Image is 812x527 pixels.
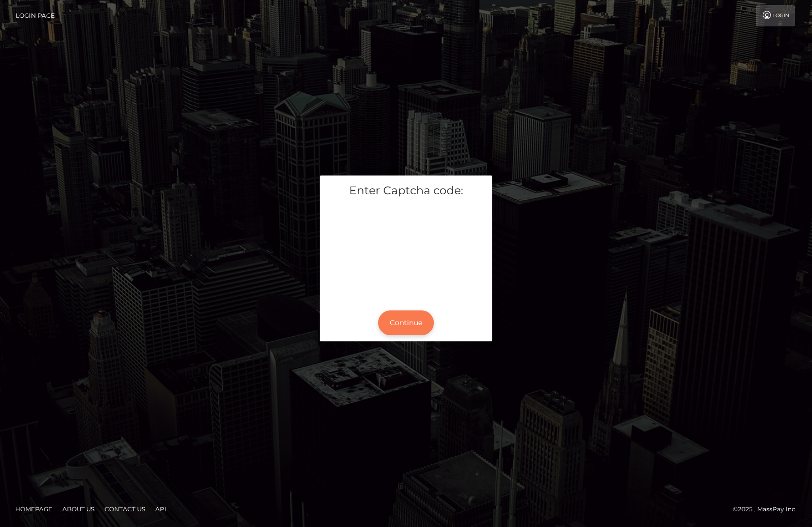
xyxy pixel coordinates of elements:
a: About Us [58,501,98,517]
a: Login [756,5,795,26]
h5: Enter Captcha code: [327,183,485,199]
button: Continue [378,310,434,335]
a: Homepage [11,501,56,517]
div: © 2025 , MassPay Inc. [733,504,804,515]
a: API [151,501,171,517]
a: Contact Us [100,501,149,517]
a: Login Page [16,5,55,26]
iframe: mtcaptcha [327,206,485,296]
